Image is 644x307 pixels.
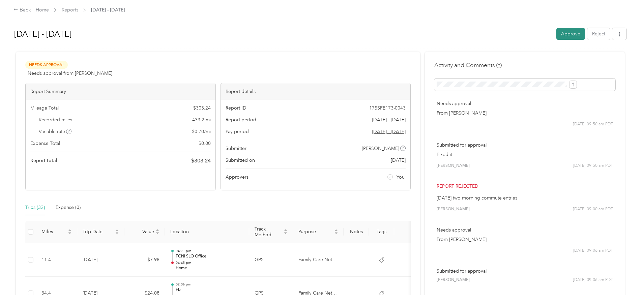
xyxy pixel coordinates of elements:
span: Submitter [226,145,246,152]
td: [DATE] [77,243,124,277]
span: caret-up [284,228,288,232]
span: caret-up [155,228,159,232]
span: [DATE] 09:06 am PDT [573,248,613,254]
td: 11.4 [36,243,77,277]
button: Reject [587,28,610,40]
th: Notes [344,221,369,243]
th: Track Method [249,221,293,243]
span: caret-down [334,231,338,235]
span: caret-down [155,231,159,235]
th: Trip Date [77,221,124,243]
p: Needs approval [437,100,613,107]
span: $ 303.24 [193,104,211,112]
span: Go to pay period [372,128,406,135]
span: Value [130,229,154,235]
div: Expense (0) [56,204,81,211]
span: $ 303.24 [191,157,211,165]
th: Miles [36,221,77,243]
span: Expense Total [30,140,60,147]
span: [PERSON_NAME] [362,145,399,152]
span: Approvers [226,174,248,181]
div: Back [13,6,31,14]
h1: Sep 15 - 28, 2025 [14,26,552,42]
span: Miles [41,229,66,235]
span: Recorded miles [39,116,72,123]
span: caret-down [284,231,288,235]
span: Needs Approval [25,61,68,69]
span: Mileage Total [30,104,59,112]
span: 1755FE173-0043 [369,104,406,112]
span: caret-up [334,228,338,232]
p: 04:21 pm [176,249,244,253]
p: 04:45 pm [176,260,244,265]
span: Needs approval from [PERSON_NAME] [28,70,112,77]
span: [DATE] - [DATE] [372,116,406,123]
div: Report Summary [26,83,215,100]
span: [DATE] [391,157,406,164]
span: [PERSON_NAME] [437,163,470,169]
div: Report details [221,83,411,100]
th: Purpose [293,221,344,243]
span: [DATE] - [DATE] [91,6,125,13]
p: Submitted for approval [437,142,613,149]
p: [DATE] two morning commute entries [437,194,613,202]
p: Needs approval [437,226,613,234]
p: Fixed it [437,151,613,158]
p: 02:56 pm [176,294,244,299]
span: 433.2 mi [192,116,211,123]
span: [DATE] 09:50 am PDT [573,121,613,127]
h4: Activity and Comments [434,61,502,69]
span: Pay period [226,128,249,135]
button: Approve [556,28,585,40]
th: Value [124,221,165,243]
span: Track Method [255,226,282,238]
p: Home [176,265,244,271]
p: 02:06 pm [176,282,244,287]
td: $7.98 [124,243,165,277]
span: Purpose [298,229,333,235]
td: Family Care Network [293,243,344,277]
span: You [397,174,405,181]
span: Variable rate [39,128,72,135]
span: caret-up [68,228,72,232]
iframe: Everlance-gr Chat Button Frame [606,269,644,307]
span: $ 0.70 / mi [192,128,211,135]
span: [PERSON_NAME] [437,277,470,283]
span: [PERSON_NAME] [437,206,470,212]
p: FCNI SLO Office [176,253,244,259]
div: Trips (32) [25,204,45,211]
th: Location [165,221,249,243]
th: Tags [369,221,394,243]
span: Report ID [226,104,246,112]
span: [DATE] 09:00 am PDT [573,206,613,212]
span: caret-up [115,228,119,232]
p: From [PERSON_NAME] [437,236,613,243]
p: From [PERSON_NAME] [437,110,613,117]
span: [DATE] 09:06 am PDT [573,277,613,283]
td: GPS [249,243,293,277]
span: Trip Date [83,229,114,235]
p: Report rejected [437,183,613,190]
span: Report total [30,157,57,164]
span: Submitted on [226,157,255,164]
p: Fb [176,287,244,293]
span: $ 0.00 [199,140,211,147]
a: Home [36,7,49,13]
a: Reports [62,7,78,13]
p: Submitted for approval [437,268,613,275]
span: [DATE] 09:50 am PDT [573,163,613,169]
span: caret-down [115,231,119,235]
span: Report period [226,116,256,123]
span: caret-down [68,231,72,235]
